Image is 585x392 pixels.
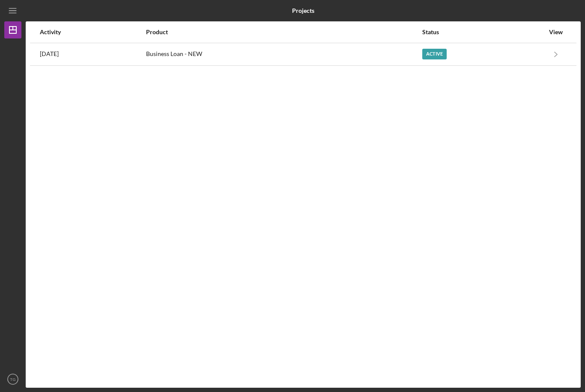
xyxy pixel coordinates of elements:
[4,371,21,388] button: TG
[146,44,422,65] div: Business Loan - NEW
[422,49,447,59] div: Active
[146,29,422,35] div: Product
[545,29,567,35] div: View
[10,377,15,382] text: TG
[292,7,314,14] b: Projects
[422,29,544,35] div: Status
[40,29,145,35] div: Activity
[40,50,59,57] time: 2025-07-21 17:09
